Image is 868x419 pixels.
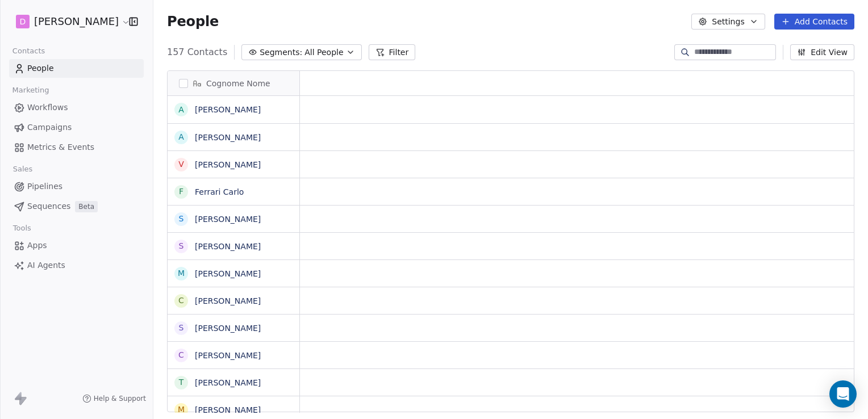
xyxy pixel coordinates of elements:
[195,378,261,387] a: [PERSON_NAME]
[27,181,62,192] span: Pipelines
[195,105,261,114] a: [PERSON_NAME]
[75,201,98,212] span: Beta
[179,213,184,225] div: S
[27,141,94,153] span: Metrics & Events
[179,186,183,198] div: F
[27,240,47,252] span: Apps
[168,71,299,95] div: Cognome Nome
[27,121,72,133] span: Campaigns
[9,138,144,157] a: Metrics & Events
[260,47,302,58] span: Segments:
[167,13,219,30] span: People
[195,351,261,360] a: [PERSON_NAME]
[27,102,68,114] span: Workflows
[178,404,185,416] div: M
[82,394,146,403] a: Help & Support
[179,376,184,388] div: T
[195,405,261,414] a: [PERSON_NAME]
[178,295,184,307] div: C
[9,59,144,78] a: People
[27,200,70,212] span: Sequences
[790,44,854,60] button: Edit View
[7,43,50,60] span: Contacts
[9,98,144,117] a: Workflows
[195,215,261,224] a: [PERSON_NAME]
[7,82,54,99] span: Marketing
[9,177,144,196] a: Pipelines
[195,269,261,278] a: [PERSON_NAME]
[9,236,144,255] a: Apps
[178,104,184,116] div: A
[168,96,300,413] div: grid
[195,160,261,169] a: [PERSON_NAME]
[178,267,185,279] div: M
[195,133,261,142] a: [PERSON_NAME]
[9,256,144,275] a: AI Agents
[195,242,261,251] a: [PERSON_NAME]
[167,45,227,59] span: 157 Contacts
[9,197,144,216] a: SequencesBeta
[195,187,244,196] a: Ferrari Carlo
[178,158,184,170] div: V
[178,131,184,143] div: A
[206,78,270,89] span: Cognome Nome
[369,44,416,60] button: Filter
[178,349,184,361] div: C
[27,62,54,74] span: People
[829,380,857,408] div: Open Intercom Messenger
[195,324,261,333] a: [PERSON_NAME]
[94,394,146,403] span: Help & Support
[9,118,144,137] a: Campaigns
[8,220,36,237] span: Tools
[195,296,261,305] a: [PERSON_NAME]
[8,161,37,178] span: Sales
[20,16,26,27] span: D
[774,14,854,30] button: Add Contacts
[14,12,121,31] button: D[PERSON_NAME]
[34,14,119,29] span: [PERSON_NAME]
[691,14,765,30] button: Settings
[27,259,65,271] span: AI Agents
[304,47,343,58] span: All People
[179,240,184,252] div: S
[179,322,184,334] div: S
